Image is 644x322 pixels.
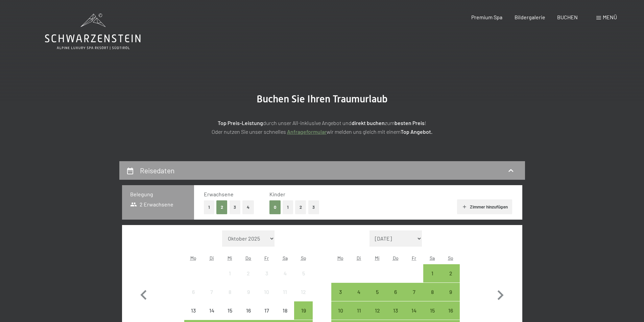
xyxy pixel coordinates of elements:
[184,283,202,301] div: Anreise nicht möglich
[351,289,367,306] div: 4
[442,289,459,306] div: 9
[368,283,386,301] div: Anreise möglich
[350,301,368,320] div: Anreise möglich
[283,255,288,261] abbr: Samstag
[242,200,254,214] button: 4
[239,301,258,320] div: Anreise nicht möglich
[294,301,312,320] div: Anreise möglich
[557,14,578,20] a: BUCHEN
[277,271,293,288] div: 4
[258,289,275,306] div: 10
[424,289,441,306] div: 8
[442,264,460,282] div: Anreise möglich
[457,199,512,214] button: Zimmer hinzufügen
[202,283,221,301] div: Tue Oct 07 2025
[357,255,361,261] abbr: Dienstag
[221,301,239,320] div: Anreise nicht möglich
[603,14,617,20] span: Menü
[240,289,257,306] div: 9
[202,301,221,320] div: Anreise nicht möglich
[153,119,491,136] p: durch unser All-inklusive Angebot und zum ! Oder nutzen Sie unser schnelles wir melden uns gleich...
[331,283,350,301] div: Mon Nov 03 2025
[375,255,380,261] abbr: Mittwoch
[442,283,460,301] div: Sun Nov 09 2025
[184,301,202,320] div: Anreise nicht möglich
[405,301,423,320] div: Fri Nov 14 2025
[190,255,196,261] abbr: Montag
[423,264,442,282] div: Sat Nov 01 2025
[140,166,174,175] h2: Reisedaten
[442,264,460,282] div: Sun Nov 02 2025
[258,301,276,320] div: Anreise nicht möglich
[283,200,293,214] button: 1
[276,264,294,282] div: Anreise nicht möglich
[276,301,294,320] div: Sat Oct 18 2025
[386,301,405,320] div: Thu Nov 13 2025
[221,283,239,301] div: Anreise nicht möglich
[221,283,239,301] div: Wed Oct 08 2025
[442,301,460,320] div: Anreise möglich
[276,283,294,301] div: Anreise nicht möglich
[221,271,238,288] div: 1
[258,264,276,282] div: Anreise nicht möglich
[130,201,174,208] span: 2 Erwachsene
[395,120,425,126] strong: besten Preis
[424,271,441,288] div: 1
[221,289,238,306] div: 8
[202,283,221,301] div: Anreise nicht möglich
[386,283,405,301] div: Anreise möglich
[258,283,276,301] div: Fri Oct 10 2025
[308,200,319,214] button: 3
[276,264,294,282] div: Sat Oct 04 2025
[204,191,234,197] span: Erwachsene
[239,264,258,282] div: Thu Oct 02 2025
[337,255,343,261] abbr: Montag
[294,283,312,301] div: Anreise nicht möglich
[294,264,312,282] div: Sun Oct 05 2025
[239,264,258,282] div: Anreise nicht möglich
[393,255,399,261] abbr: Donnerstag
[423,301,442,320] div: Sat Nov 15 2025
[442,283,460,301] div: Anreise möglich
[405,283,423,301] div: Fri Nov 07 2025
[218,120,263,126] strong: Top Preis-Leistung
[221,301,239,320] div: Wed Oct 15 2025
[277,289,293,306] div: 11
[405,301,423,320] div: Anreise möglich
[239,283,258,301] div: Thu Oct 09 2025
[412,255,416,261] abbr: Freitag
[301,255,306,261] abbr: Sonntag
[130,191,186,198] h3: Belegung
[405,283,423,301] div: Anreise möglich
[221,264,239,282] div: Anreise nicht möglich
[276,301,294,320] div: Anreise nicht möglich
[269,191,285,197] span: Kinder
[295,271,312,288] div: 5
[269,200,281,214] button: 0
[401,128,432,135] strong: Top Angebot.
[240,271,257,288] div: 2
[258,271,275,288] div: 3
[230,200,241,214] button: 3
[386,301,405,320] div: Anreise möglich
[276,283,294,301] div: Sat Oct 11 2025
[239,301,258,320] div: Thu Oct 16 2025
[294,283,312,301] div: Sun Oct 12 2025
[350,301,368,320] div: Tue Nov 11 2025
[387,289,404,306] div: 6
[210,255,214,261] abbr: Dienstag
[258,301,276,320] div: Fri Oct 17 2025
[202,301,221,320] div: Tue Oct 14 2025
[204,200,214,214] button: 1
[294,264,312,282] div: Anreise nicht möglich
[350,283,368,301] div: Tue Nov 04 2025
[471,14,502,20] a: Premium Spa
[369,289,386,306] div: 5
[515,14,545,20] a: Bildergalerie
[245,255,251,261] abbr: Donnerstag
[423,264,442,282] div: Anreise möglich
[368,301,386,320] div: Wed Nov 12 2025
